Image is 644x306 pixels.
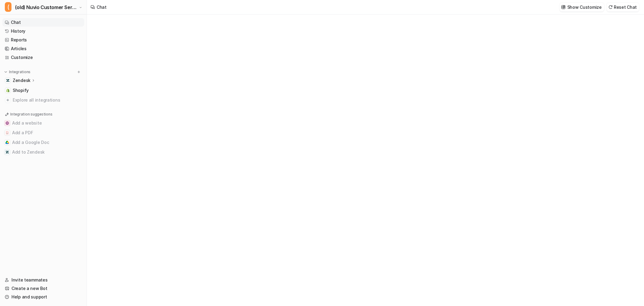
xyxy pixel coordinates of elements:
[2,69,32,75] button: Integrations
[2,27,84,35] a: History
[2,118,84,128] button: Add a websiteAdd a website
[5,97,11,103] img: explore all integrations
[2,293,84,301] a: Help and support
[2,147,84,157] button: Add to ZendeskAdd to Zendesk
[4,70,8,74] img: expand menu
[9,70,30,74] p: Integrations
[567,4,602,10] p: Show Customize
[561,5,566,9] img: customize
[13,95,82,105] span: Explore all integrations
[6,79,10,82] img: Zendesk
[2,284,84,293] a: Create a new Bot
[6,89,10,92] img: Shopify
[13,77,30,83] p: Zendesk
[2,36,84,44] a: Reports
[10,112,52,117] p: Integration suggestions
[2,96,84,104] a: Explore all integrations
[5,121,9,125] img: Add a website
[559,3,604,11] button: Show Customize
[13,87,29,93] span: Shopify
[608,5,613,9] img: reset
[2,276,84,284] a: Invite teammates
[2,138,84,147] button: Add a Google DocAdd a Google Doc
[5,2,11,12] span: (
[97,4,107,10] div: Chat
[2,18,84,27] a: Chat
[5,150,9,154] img: Add to Zendesk
[5,131,9,135] img: Add a PDF
[5,141,9,144] img: Add a Google Doc
[2,44,84,53] a: Articles
[2,86,84,95] a: ShopifyShopify
[2,53,84,62] a: Customize
[607,3,639,11] button: Reset Chat
[77,70,81,74] img: menu_add.svg
[2,128,84,138] button: Add a PDFAdd a PDF
[15,3,78,11] span: (old) Nuvio Customer Service Expert Bot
